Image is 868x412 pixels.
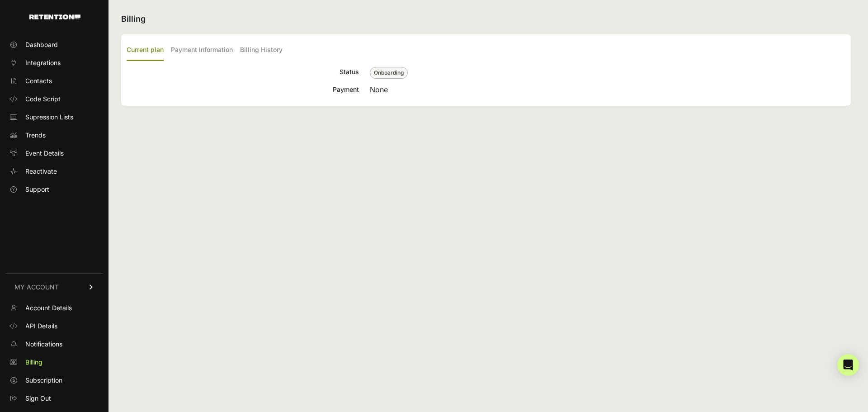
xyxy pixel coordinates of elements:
[121,13,851,25] h2: Billing
[25,340,62,349] span: Notifications
[14,283,59,292] span: MY ACCOUNT
[5,319,103,333] a: API Details
[25,358,42,367] span: Billing
[5,56,103,70] a: Integrations
[5,146,103,161] a: Event Details
[5,38,103,52] a: Dashboard
[5,74,103,88] a: Contacts
[25,40,58,49] span: Dashboard
[5,355,103,369] a: Billing
[5,391,103,406] a: Sign Out
[5,128,103,142] a: Trends
[5,337,103,351] a: Notifications
[127,66,359,79] div: Status
[127,84,359,95] div: Payment
[5,373,103,388] a: Subscription
[25,376,62,385] span: Subscription
[370,67,408,79] span: Onboarding
[25,322,57,331] span: API Details
[5,301,103,315] a: Account Details
[25,95,61,104] span: Code Script
[5,164,103,179] a: Reactivate
[25,131,46,140] span: Trends
[240,40,283,61] label: Billing History
[29,14,80,19] img: Retention.com
[25,303,72,313] span: Account Details
[370,84,845,95] div: None
[837,354,859,376] div: Open Intercom Messenger
[5,92,103,106] a: Code Script
[25,394,51,403] span: Sign Out
[25,185,49,194] span: Support
[127,40,164,61] label: Current plan
[171,40,233,61] label: Payment Information
[25,58,61,67] span: Integrations
[25,76,52,85] span: Contacts
[5,273,103,301] a: MY ACCOUNT
[5,110,103,124] a: Supression Lists
[25,113,73,122] span: Supression Lists
[25,149,64,158] span: Event Details
[25,167,57,176] span: Reactivate
[5,182,103,197] a: Support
